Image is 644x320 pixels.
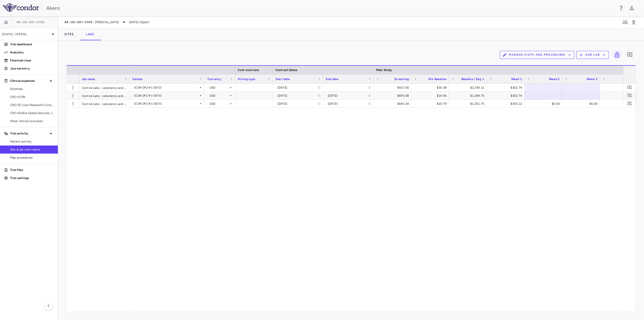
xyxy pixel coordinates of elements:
div: $1,261.75 [454,100,484,108]
p: Journal entry [10,66,54,71]
p: Financial close [10,58,54,63]
span: Pricing type [238,77,255,81]
div: $1,334.11 [454,84,484,92]
img: logo-full-BYUhSk78.svg [3,4,39,12]
span: Summary [10,87,54,91]
div: $14.96 [416,92,447,100]
p: Trial activity [10,131,48,136]
button: Manage Visits and Procedures [500,51,574,59]
div: [DATE] [277,84,318,92]
div: $302.74 [605,84,635,92]
div: $355.12 [491,100,522,108]
div: ICON (PO #'s 5473) [134,100,198,108]
span: Site & lab cost matrix [10,147,54,152]
p: Trial settings [10,176,54,180]
svg: Add comment [627,101,632,106]
div: $1,294.76 [454,92,484,100]
div: $19.79 [416,100,447,108]
div: $876.68 [378,92,409,100]
div: $917.00 [378,84,409,92]
div: $643.34 [378,100,409,108]
span: Lab name [82,77,95,81]
div: Central Labs - Laboratory and Kits [79,92,130,99]
span: Screening [394,77,409,81]
svg: Add comment [627,93,632,98]
div: $30.38 [416,84,447,92]
div: [DATE] [328,92,368,100]
span: [MEDICAL_DATA] [95,20,119,24]
button: Add comment [626,84,633,91]
p: [DATE] (Open) [2,32,50,37]
div: USD [210,100,229,108]
span: Contract dates [275,68,297,72]
div: [DATE] [277,92,318,100]
p: Trial dashboard [10,42,54,47]
div: $0.00 [529,100,560,108]
span: Week 3 [587,77,597,81]
span: End date [326,77,338,81]
span: AK-US-001-0105 [16,20,45,24]
button: Add comment [626,92,633,99]
span: CRO SC Liver Research Consortium LLC [10,103,54,107]
div: ICON (PO #'s 5473) [134,84,198,92]
div: Central Labs - Laboratory and Kits [79,100,130,108]
button: Sites [58,28,80,40]
div: $0.00 [567,100,597,108]
span: Pre-Baseline [428,77,447,81]
span: Vendor [132,77,143,81]
svg: Add comment [627,52,633,58]
button: Add Lab [576,51,609,59]
span: Week 2 [549,77,560,81]
span: Cost overview [238,68,259,72]
span: AK-US-001-0105 [64,20,93,24]
button: Labs [80,28,100,40]
p: Analytics [10,50,54,55]
div: $355.12 [605,100,635,108]
p: Clinical expenses [10,79,48,83]
button: Add comment [625,51,634,59]
div: USD [210,92,229,100]
span: Map procedures [10,155,54,160]
div: ICON (PO #'s 5473) [134,92,198,100]
span: [DATE] (Open) [129,20,149,24]
span: Other clinical contracts [10,119,54,123]
span: Start date [275,77,290,81]
div: Akero [46,4,615,12]
div: [DATE] [328,100,368,108]
div: Central Labs - Laboratory and Kits [79,84,130,91]
div: USD [210,84,229,92]
div: $302.74 [605,92,635,100]
span: CRO ICON [10,95,54,99]
button: Add comment [626,100,633,107]
span: Baseline / Day 1 [461,77,484,81]
span: Main Study [376,68,392,72]
div: $302.74 [491,92,522,100]
span: Week 1 [511,77,522,81]
span: Currency [208,77,221,81]
span: You do not have permission to lock or unlock grids [611,51,621,59]
div: [DATE] [277,100,318,108]
p: Trial files [10,168,54,172]
svg: Add comment [627,85,632,90]
span: CRO KlinEra Global Services, Inc [10,111,54,115]
span: Patient activity [10,139,54,144]
div: $302.74 [491,84,522,92]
